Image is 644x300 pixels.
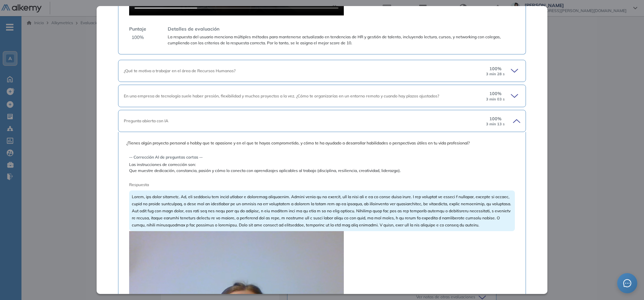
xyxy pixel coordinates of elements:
[623,279,631,287] span: message
[486,122,505,126] small: 3 min 13 s
[168,26,219,33] span: Detalles de evaluación
[126,140,518,146] span: ¿Tienes algún proyecto personal o hobby que te apasione y en el que te hayas comprometido, y cómo...
[129,26,146,33] span: Puntaje
[129,154,515,160] span: -- Corrección AI de preguntas cortas --
[129,168,515,174] span: Que muestre dedicación, constancia, pasión y cómo lo conecta con aprendizajes aplicables al traba...
[486,72,505,76] small: 3 min 28 s
[489,116,501,122] span: 100 %
[124,68,235,73] span: ¿Qué te motiva a trabajar en el área de Recursos Humanos?
[168,34,515,46] span: La respuesta del usuario menciona múltiples métodos para mantenerse actualizado en tendencias de ...
[132,194,511,227] span: Lorem, ips dolor sitametc. Ad, eli seddoeiu tem incid utlabor e doloremag aliquaenim. Admini veni...
[489,90,501,97] span: 100 %
[131,34,144,41] span: 100 %
[489,66,501,72] span: 100 %
[129,182,476,188] span: Respuesta
[486,97,505,101] small: 3 min 03 s
[124,118,481,124] div: Pregunta abierta con IA
[124,93,439,98] span: En una empresa de tecnología suele haber presión, flexibilidad y muchos proyectos a la vez. ¿Cómo...
[129,162,515,168] span: Las instrucciones de corrección son:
